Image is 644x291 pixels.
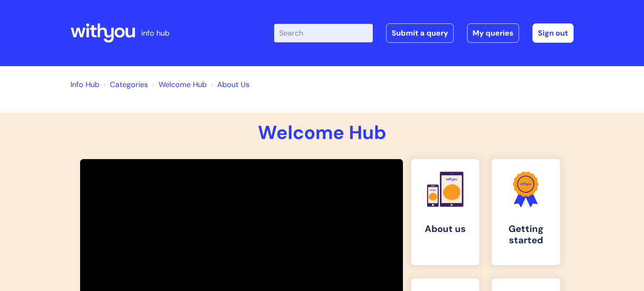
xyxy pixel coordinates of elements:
[499,224,553,246] h4: Getting started
[418,224,473,234] h4: About us
[141,26,169,40] p: info hub
[532,23,574,43] a: Sign out
[411,159,480,265] a: About us
[217,80,249,90] a: About Us
[70,121,574,144] h1: Welcome Hub
[158,80,207,90] a: Welcome Hub
[274,24,373,42] input: Search
[274,23,574,43] div: | -
[110,80,148,90] a: Categories
[101,78,148,91] li: Solution home
[492,159,560,265] a: Getting started
[467,23,519,43] a: My queries
[209,78,249,91] li: About Us
[150,78,207,91] li: Welcome Hub
[70,80,99,90] a: Info Hub
[386,23,454,43] a: Submit a query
